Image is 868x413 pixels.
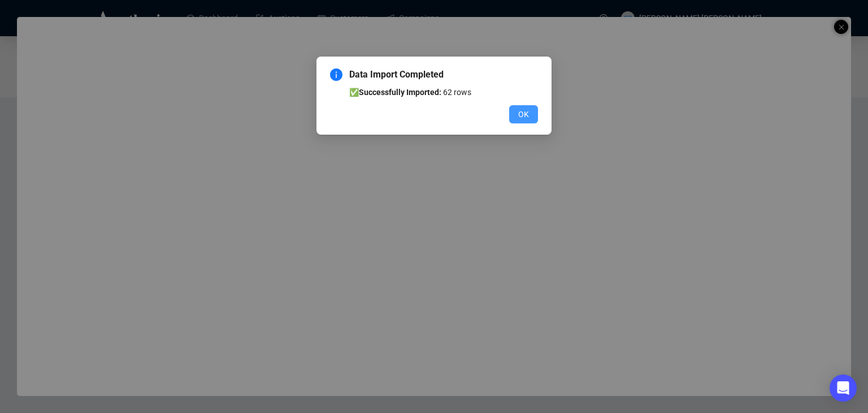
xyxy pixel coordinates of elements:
[518,108,529,121] span: OK
[359,88,441,97] b: Successfully Imported:
[830,375,857,402] div: Open Intercom Messenger
[349,68,538,81] span: Data Import Completed
[330,68,342,81] span: info-circle
[509,105,538,123] button: OK
[349,86,538,98] li: ✅ 62 rows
